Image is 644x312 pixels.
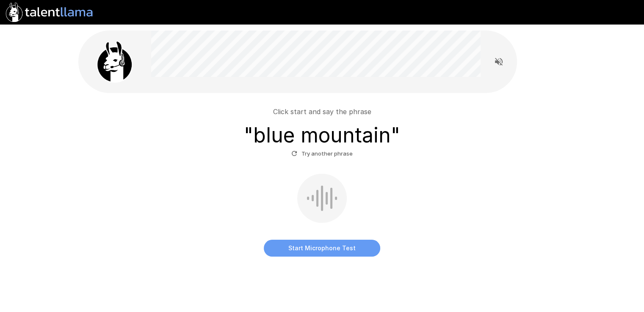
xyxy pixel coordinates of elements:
[264,240,380,257] button: Start Microphone Test
[94,41,136,83] img: llama_clean.png
[490,53,507,70] button: Read questions aloud
[244,123,400,147] h3: " blue mountain "
[273,107,371,117] p: Click start and say the phrase
[289,147,355,160] button: Try another phrase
